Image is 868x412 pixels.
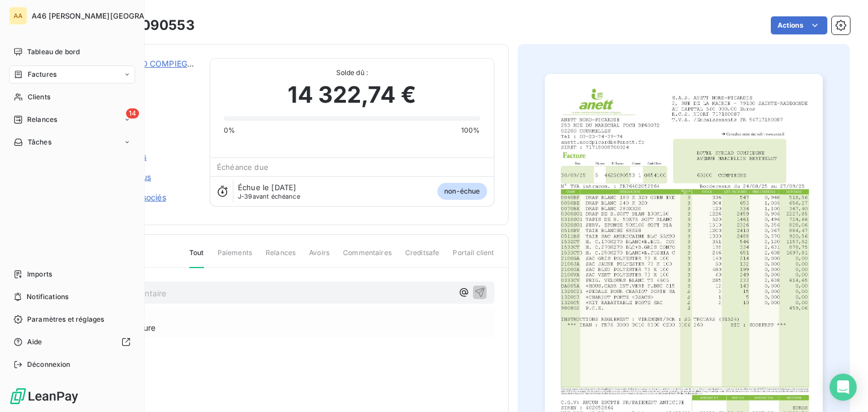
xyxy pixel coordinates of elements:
h3: 4625090553 [106,15,195,36]
img: Logo LeanPay [9,387,79,405]
span: J-39 [238,192,253,200]
button: Actions [771,16,827,34]
span: Paramètres et réglages [27,314,104,325]
span: Creditsafe [405,248,440,267]
span: Tâches [28,137,51,147]
span: Relances [27,115,57,125]
span: Factures [28,69,57,80]
span: 0% [224,125,235,135]
span: Avoirs [309,248,329,267]
span: Déconnexion [27,360,71,370]
span: 100% [461,125,480,135]
span: Clients [28,92,50,102]
span: Aide [27,337,42,347]
span: Échéance due [217,163,268,172]
span: 14 [126,108,139,119]
span: A46 [PERSON_NAME][GEOGRAPHIC_DATA] [32,11,188,20]
a: Aide [9,333,135,351]
span: Tableau de bord [27,47,80,57]
span: Relances [266,248,296,267]
span: 14 322,74 € [288,78,416,112]
div: Open Intercom Messenger [830,374,857,401]
span: avant échéance [238,193,300,200]
span: non-échue [437,183,487,200]
span: Tout [189,248,204,268]
span: Imports [27,269,52,279]
span: Paiements [218,248,252,267]
span: Portail client [453,248,494,267]
span: Notifications [27,292,68,302]
div: AA [9,7,27,25]
span: Échue le [DATE] [238,183,296,192]
span: Solde dû : [224,68,480,78]
span: Commentaires [343,248,392,267]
